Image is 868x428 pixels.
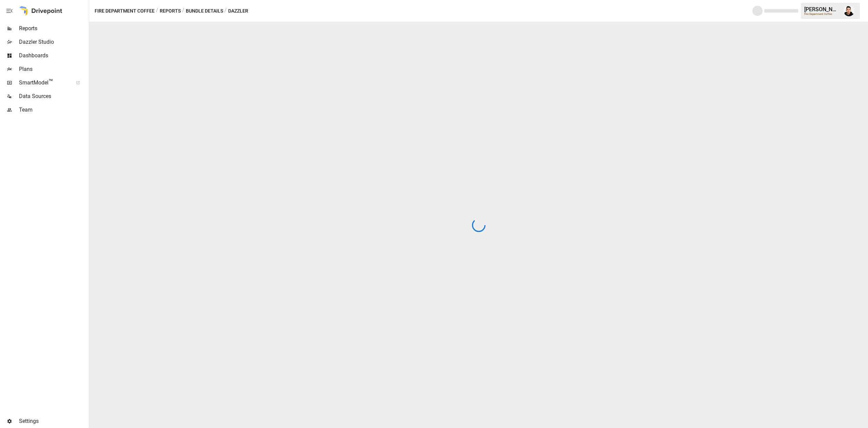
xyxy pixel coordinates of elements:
[19,65,87,73] span: Plans
[156,7,158,15] div: /
[19,38,87,46] span: Dazzler Studio
[19,106,87,114] span: Team
[19,52,87,60] span: Dashboards
[19,24,87,33] span: Reports
[844,5,854,16] img: Francisco Sanchez
[19,92,87,100] span: Data Sources
[19,79,68,87] span: SmartModel
[19,417,87,425] span: Settings
[186,7,223,15] button: Bundle Details
[804,6,840,13] div: [PERSON_NAME]
[160,7,181,15] button: Reports
[840,1,859,20] button: Francisco Sanchez
[804,13,840,16] div: Fire Department Coffee
[224,7,227,15] div: /
[95,7,155,15] button: Fire Department Coffee
[182,7,184,15] div: /
[48,78,53,86] span: ™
